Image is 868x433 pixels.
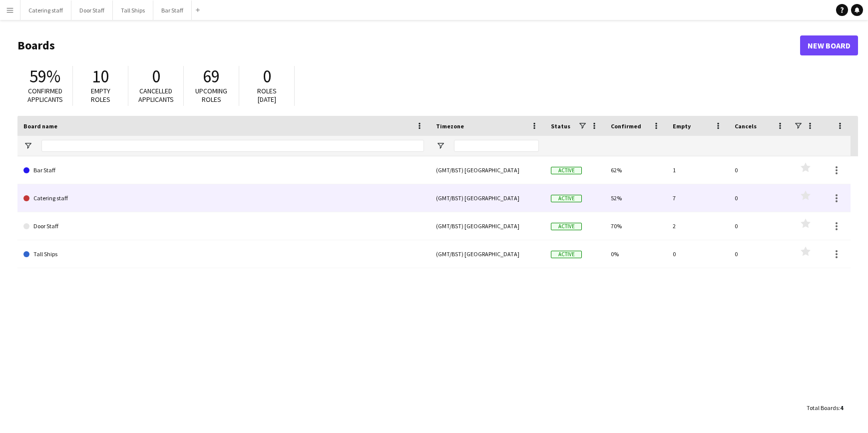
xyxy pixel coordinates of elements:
span: Timezone [436,122,464,130]
span: Active [551,195,582,202]
span: 69 [203,65,220,87]
span: Board name [23,122,57,130]
a: Bar Staff [23,156,424,184]
span: Active [551,167,582,174]
button: Open Filter Menu [436,141,445,150]
div: : [807,398,843,418]
span: 4 [840,404,843,412]
input: Board name Filter Input [41,140,424,152]
div: 62% [605,156,667,184]
button: Bar Staff [153,0,192,20]
span: Empty [673,122,691,130]
button: Catering staff [20,0,71,20]
h1: Boards [17,38,800,53]
div: 0 [729,212,791,240]
div: (GMT/BST) [GEOGRAPHIC_DATA] [430,240,545,268]
div: 0 [729,156,791,184]
button: Tall Ships [113,0,153,20]
div: (GMT/BST) [GEOGRAPHIC_DATA] [430,212,545,240]
a: New Board [800,35,858,55]
a: Tall Ships [23,240,424,268]
a: Catering staff [23,184,424,212]
span: 0 [263,65,271,87]
span: Empty roles [91,86,110,104]
div: 7 [667,184,729,212]
span: Status [551,122,570,130]
div: 2 [667,212,729,240]
span: Upcoming roles [195,86,227,104]
span: 10 [92,65,109,87]
input: Timezone Filter Input [454,140,539,152]
div: 0 [729,184,791,212]
button: Door Staff [71,0,113,20]
div: 0 [729,240,791,268]
span: Total Boards [807,404,839,412]
div: (GMT/BST) [GEOGRAPHIC_DATA] [430,156,545,184]
span: Active [551,251,582,258]
span: 0 [152,65,160,87]
span: Confirmed [611,122,641,130]
span: Roles [DATE] [257,86,277,104]
span: Confirmed applicants [27,86,63,104]
span: Active [551,223,582,230]
div: 52% [605,184,667,212]
a: Door Staff [23,212,424,240]
button: Open Filter Menu [23,141,32,150]
div: 1 [667,156,729,184]
span: Cancels [735,122,757,130]
div: (GMT/BST) [GEOGRAPHIC_DATA] [430,184,545,212]
div: 0% [605,240,667,268]
span: Cancelled applicants [138,86,174,104]
span: 59% [29,65,60,87]
div: 0 [667,240,729,268]
div: 70% [605,212,667,240]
